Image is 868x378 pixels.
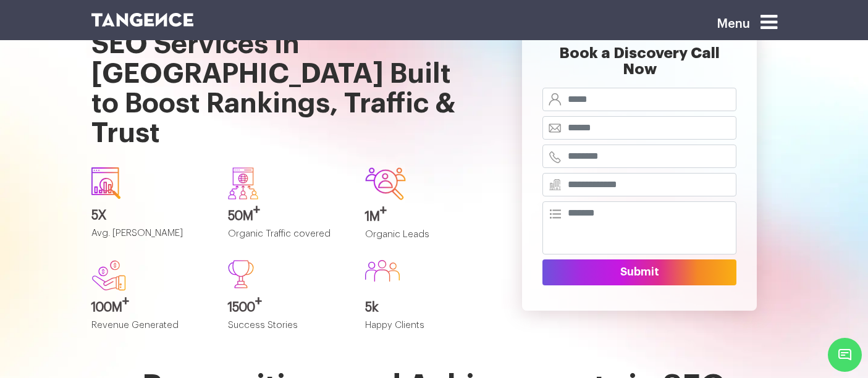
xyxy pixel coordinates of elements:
[228,321,347,341] p: Success Stories
[91,209,210,222] h3: 5X
[228,167,258,199] img: Group-640.svg
[122,295,129,308] sup: +
[91,13,194,27] img: logo SVG
[365,260,400,282] img: Group%20586.svg
[91,321,210,341] p: Revenue Generated
[365,167,406,200] img: Group-642.svg
[91,167,121,199] img: icon1.svg
[828,338,862,372] span: Chat Widget
[253,204,260,216] sup: +
[91,260,126,291] img: new.svg
[365,230,484,250] p: Organic Leads
[365,301,484,314] h3: 5k
[255,295,262,308] sup: +
[542,259,736,285] button: Submit
[365,210,484,224] h3: 1M
[91,229,210,249] p: Avg. [PERSON_NAME]
[91,301,210,314] h3: 100M
[380,204,387,217] sup: +
[228,229,347,250] p: Organic Traffic covered
[228,260,254,288] img: Path%20473.svg
[228,209,347,223] h3: 50M
[228,301,347,314] h3: 1500
[365,321,484,341] p: Happy Clients
[542,45,736,88] h2: Book a Discovery Call Now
